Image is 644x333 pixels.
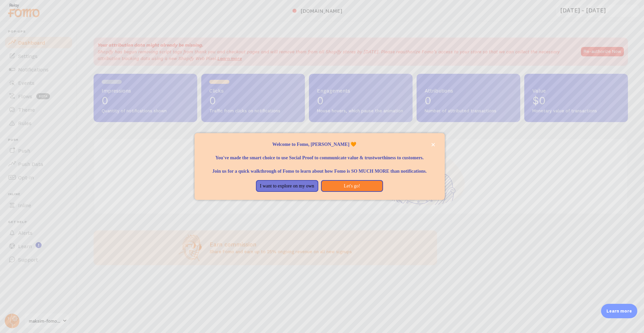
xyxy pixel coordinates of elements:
[203,161,437,175] p: Join us for a quick walkthrough of Fomo to learn about how Fomo is SO MUCH MORE than notifications.
[195,133,445,200] div: Welcome to Fomo, Maksim Klimovich 🧡You&amp;#39;ve made the smart choice to use Social Proof to co...
[430,141,437,148] button: close,
[256,180,318,192] button: I want to explore on my own
[601,304,637,318] div: Learn more
[321,180,383,192] button: Let's go!
[203,141,437,148] p: Welcome to Fomo, [PERSON_NAME] 🧡
[203,148,437,161] p: You've made the smart choice to use Social Proof to communicate value & trustworthiness to custom...
[606,308,632,314] p: Learn more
